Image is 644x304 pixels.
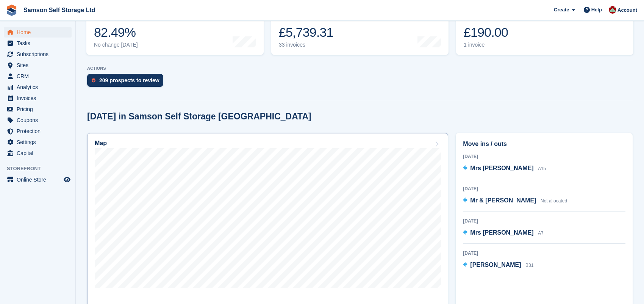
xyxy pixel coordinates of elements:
h2: Map [95,140,107,147]
a: menu [4,60,72,71]
span: Protection [17,126,62,136]
span: Mr & [PERSON_NAME] [470,197,536,204]
span: Sites [17,60,62,71]
a: Mrs [PERSON_NAME] A7 [463,228,543,238]
div: [DATE] [463,185,625,192]
span: CRM [17,71,62,81]
a: menu [4,38,72,49]
a: menu [4,174,72,185]
span: Mrs [PERSON_NAME] [470,229,533,236]
span: Storefront [7,165,75,172]
a: [PERSON_NAME] B31 [463,260,533,270]
span: Mrs [PERSON_NAME] [470,165,533,171]
div: £190.00 [464,25,516,40]
h2: Move ins / outs [463,139,625,149]
a: Month-to-date sales £5,739.31 33 invoices [271,7,449,55]
a: menu [4,71,72,81]
a: Samson Self Storage Ltd [20,4,98,16]
span: Coupons [17,115,62,125]
div: 82.49% [94,25,138,40]
a: Awaiting payment £190.00 1 invoice [456,7,633,55]
a: menu [4,93,72,103]
a: Mr & [PERSON_NAME] Not allocated [463,196,567,206]
a: Preview store [63,175,72,184]
img: Ian [609,6,616,14]
div: [DATE] [463,153,625,160]
a: menu [4,126,72,136]
span: Create [554,6,569,14]
div: No change [DATE] [94,42,138,48]
a: menu [4,115,72,125]
a: menu [4,148,72,158]
div: £5,739.31 [279,25,335,40]
a: menu [4,27,72,38]
span: A15 [538,166,546,171]
div: 1 invoice [464,42,516,48]
p: ACTIONS [87,66,633,71]
span: Analytics [17,82,62,92]
a: menu [4,82,72,92]
span: [PERSON_NAME] [470,262,521,268]
a: Occupancy 82.49% No change [DATE] [86,7,264,55]
span: Tasks [17,38,62,49]
a: menu [4,49,72,60]
span: Subscriptions [17,49,62,60]
a: menu [4,104,72,114]
div: 209 prospects to review [99,77,159,83]
span: Online Store [17,174,62,185]
span: Home [17,27,62,38]
span: Not allocated [541,198,567,204]
div: 33 invoices [279,42,335,48]
span: B31 [525,263,533,268]
h2: [DATE] in Samson Self Storage [GEOGRAPHIC_DATA] [87,111,311,122]
span: Pricing [17,104,62,114]
a: 209 prospects to review [87,74,167,91]
span: Capital [17,148,62,158]
span: Settings [17,137,62,147]
span: Account [617,6,637,14]
img: prospect-51fa495bee0391a8d652442698ab0144808aea92771e9ea1ae160a38d050c398.svg [92,78,95,83]
span: A7 [538,230,544,236]
span: Help [591,6,602,14]
a: Mrs [PERSON_NAME] A15 [463,164,546,174]
div: [DATE] [463,218,625,224]
a: menu [4,137,72,147]
img: stora-icon-8386f47178a22dfd0bd8f6a31ec36ba5ce8667c1dd55bd0f319d3a0aa187defe.svg [6,5,17,16]
span: Invoices [17,93,62,103]
div: [DATE] [463,250,625,257]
